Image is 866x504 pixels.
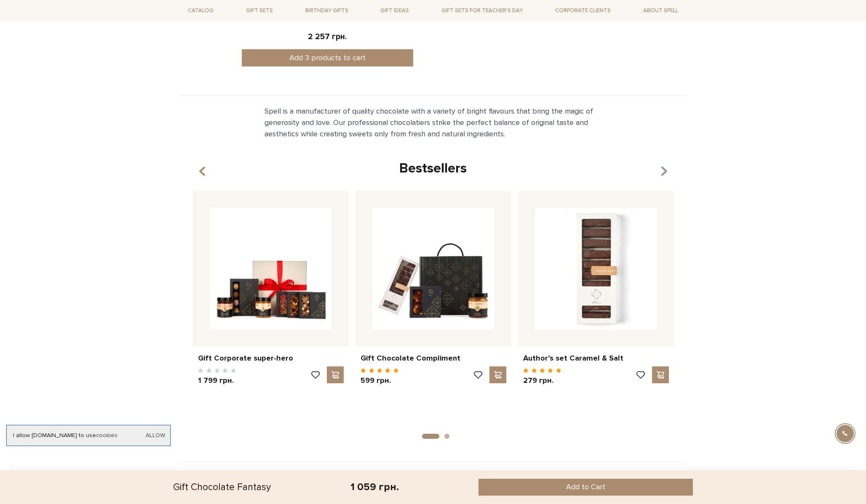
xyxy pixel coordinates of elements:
[198,353,344,363] a: Gift Corporate super-hero
[478,479,693,496] button: Add to Cart
[640,4,682,17] a: About Spell
[523,376,561,385] p: 279 грн.
[7,432,170,439] div: I allow [DOMAIN_NAME] to use
[242,49,413,66] button: Add 3 products to cart
[438,3,526,18] a: Gift sets for Teacher's Day
[302,4,352,17] a: Birthday gifts
[523,353,669,363] a: Author’s set Caramel & Salt
[190,160,676,178] div: Bestsellers
[184,4,217,17] a: Catalog
[350,480,399,493] div: 1 059 грн.
[361,353,506,363] a: Gift Chocolate Compliment
[444,434,449,439] button: 2 of 2
[96,432,118,439] a: cookies
[243,4,276,17] a: Gift sets
[377,4,412,17] a: Gift ideas
[173,479,271,496] div: Gift Chocolate Fantasy
[198,376,236,385] p: 1 799 грн.
[308,32,347,42] span: 2 257 грн.
[265,106,601,140] div: Spell is a manufacturer of quality chocolate with a variety of bright flavours that bring the mag...
[361,376,399,385] p: 599 грн.
[422,434,439,439] button: 1 of 2
[566,482,605,492] span: Add to Cart
[146,432,165,439] a: Allow
[552,4,614,17] a: Corporate clients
